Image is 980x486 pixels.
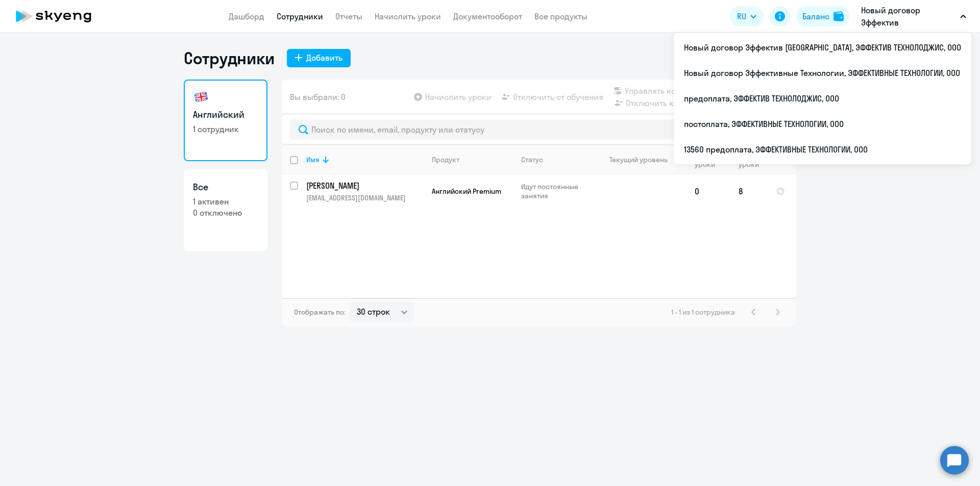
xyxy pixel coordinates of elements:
[306,180,422,191] p: [PERSON_NAME]
[335,11,362,21] a: Отчеты
[674,33,971,164] ul: RU
[796,6,850,27] button: Балансbalance
[856,4,971,29] button: Новый договор Эффектив [GEOGRAPHIC_DATA], ЭФФЕКТИВ ТЕХНОЛОДЖИС, ООО
[193,89,209,105] img: english
[306,155,320,164] div: Имя
[229,11,264,21] a: Дашборд
[193,207,258,218] p: 0 отключено
[432,155,512,164] div: Продукт
[861,4,956,29] p: Новый договор Эффектив [GEOGRAPHIC_DATA], ЭФФЕКТИВ ТЕХНОЛОДЖИС, ООО
[730,174,768,208] td: 8
[453,11,522,21] a: Документооборот
[375,11,441,21] a: Начислить уроки
[521,182,591,200] p: Идут постоянные занятия
[521,155,543,164] div: Статус
[294,308,346,317] span: Отображать по:
[432,187,501,196] span: Английский Premium
[184,80,267,161] a: Английский1 сотрудник
[730,6,764,27] button: RU
[834,11,844,21] img: balance
[600,155,686,164] div: Текущий уровень
[306,193,423,202] p: [EMAIL_ADDRESS][DOMAIN_NAME]
[737,10,746,22] span: RU
[306,52,342,64] div: Добавить
[193,196,258,207] p: 1 активен
[290,91,346,103] span: Вы выбрали: 0
[671,308,735,317] span: 1 - 1 из 1 сотрудника
[277,11,323,21] a: Сотрудники
[306,180,423,191] a: [PERSON_NAME]
[609,155,668,164] div: Текущий уровень
[802,10,829,22] div: Баланс
[432,155,459,164] div: Продукт
[687,174,730,208] td: 0
[193,108,258,121] h3: Английский
[193,181,258,194] h3: Все
[184,169,267,251] a: Все1 активен0 отключено
[290,119,788,140] input: Поиск по имени, email, продукту или статусу
[534,11,587,21] a: Все продукты
[287,49,351,67] button: Добавить
[193,123,258,135] p: 1 сотрудник
[521,155,591,164] div: Статус
[184,48,275,68] h1: Сотрудники
[306,155,423,164] div: Имя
